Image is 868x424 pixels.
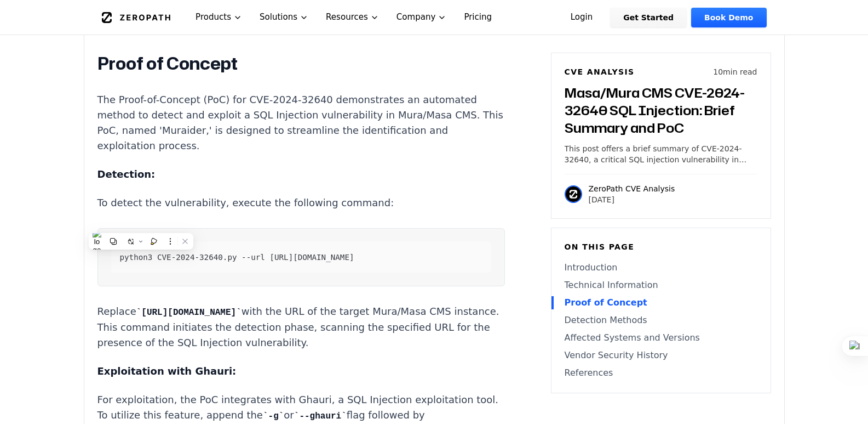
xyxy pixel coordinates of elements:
strong: Exploitation with Ghauri: [97,365,237,377]
strong: Detection: [97,168,156,180]
span: python3 CVE-2024-32640.py --url [URL][DOMAIN_NAME] [120,253,354,262]
p: Replace with the URL of the target Mura/Masa CMS instance. This command initiates the detection p... [97,304,505,350]
a: Proof of Concept [565,296,757,309]
p: To detect the vulnerability, execute the following command: [97,195,505,211]
h6: CVE Analysis [565,66,635,77]
a: Login [557,8,606,27]
p: ZeroPath CVE Analysis [589,183,675,194]
img: ZeroPath CVE Analysis [565,185,582,203]
code: --ghauri [294,411,347,421]
a: Technical Information [565,279,757,292]
a: Get Started [610,8,687,27]
p: The Proof-of-Concept (PoC) for CVE-2024-32640 demonstrates an automated method to detect and expl... [97,92,505,154]
code: [URL][DOMAIN_NAME] [136,308,242,318]
a: Book Demo [691,8,766,27]
code: -g [263,411,284,421]
h3: Masa/Mura CMS CVE-2024-32640 SQL Injection: Brief Summary and PoC [565,84,757,137]
a: Introduction [565,261,757,274]
h2: Proof of Concept [97,53,505,75]
a: Detection Methods [565,314,757,327]
a: Vendor Security History [565,349,757,362]
p: 10 min read [713,66,757,77]
a: References [565,366,757,380]
p: This post offers a brief summary of CVE-2024-32640, a critical SQL injection vulnerability in Mas... [565,143,757,165]
h6: On this page [565,241,757,252]
p: [DATE] [589,194,675,205]
a: Affected Systems and Versions [565,331,757,344]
